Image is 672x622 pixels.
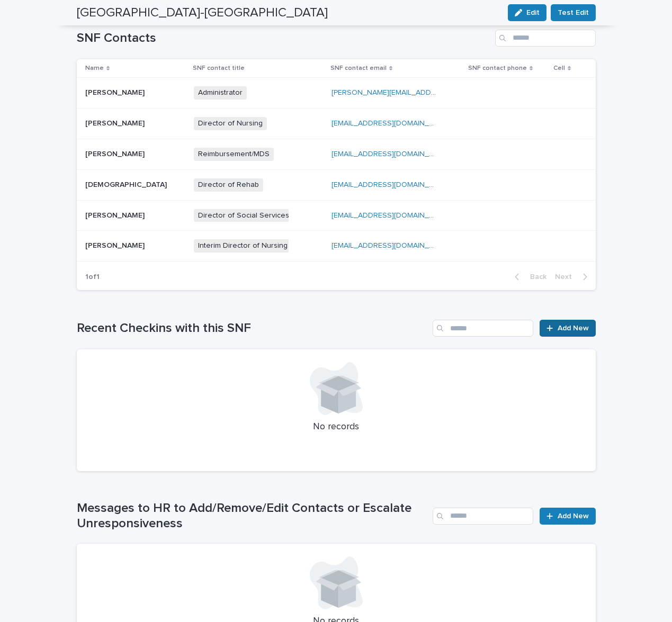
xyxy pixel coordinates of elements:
[526,9,540,16] span: Edit
[433,508,533,525] input: Search
[89,421,583,433] p: No records
[77,31,491,46] h1: SNF Contacts
[77,200,596,231] tr: [PERSON_NAME][PERSON_NAME] Director of Social Services[EMAIL_ADDRESS][DOMAIN_NAME]
[85,209,147,220] p: [PERSON_NAME]
[331,242,451,249] a: [EMAIL_ADDRESS][DOMAIN_NAME]
[331,212,451,219] a: [EMAIL_ADDRESS][DOMAIN_NAME]
[506,272,551,282] button: Back
[77,109,596,139] tr: [PERSON_NAME][PERSON_NAME] Director of Nursing[EMAIL_ADDRESS][DOMAIN_NAME]
[468,62,527,74] p: SNF contact phone
[77,139,596,169] tr: [PERSON_NAME][PERSON_NAME] Reimbursement/MDS[EMAIL_ADDRESS][DOMAIN_NAME]
[85,86,147,97] p: [PERSON_NAME]
[85,62,104,74] p: Name
[524,273,546,281] span: Back
[558,512,589,520] span: Add New
[77,5,328,21] h2: [GEOGRAPHIC_DATA]-[GEOGRAPHIC_DATA]
[551,272,596,282] button: Next
[194,178,263,192] span: Director of Rehab
[194,209,293,222] span: Director of Social Services
[194,86,247,100] span: Administrator
[193,62,245,74] p: SNF contact title
[331,150,451,158] a: [EMAIL_ADDRESS][DOMAIN_NAME]
[85,148,147,159] p: [PERSON_NAME]
[540,508,595,525] a: Add New
[331,89,567,96] a: [PERSON_NAME][EMAIL_ADDRESS][PERSON_NAME][DOMAIN_NAME]
[77,321,429,336] h1: Recent Checkins with this SNF
[85,239,147,250] p: [PERSON_NAME]
[540,320,595,337] a: Add New
[77,264,108,290] p: 1 of 1
[553,62,565,74] p: Cell
[77,78,596,109] tr: [PERSON_NAME][PERSON_NAME] Administrator[PERSON_NAME][EMAIL_ADDRESS][PERSON_NAME][DOMAIN_NAME]
[331,120,451,127] a: [EMAIL_ADDRESS][DOMAIN_NAME]
[194,239,292,253] span: Interim Director of Nursing
[77,169,596,200] tr: [DEMOGRAPHIC_DATA][DEMOGRAPHIC_DATA] Director of Rehab[EMAIL_ADDRESS][DOMAIN_NAME]
[558,7,589,18] span: Test Edit
[558,324,589,332] span: Add New
[194,148,274,161] span: Reimbursement/MDS
[77,501,429,531] h1: Messages to HR to Add/Remove/Edit Contacts or Escalate Unresponsiveness
[495,30,596,47] input: Search
[330,62,387,74] p: SNF contact email
[77,231,596,262] tr: [PERSON_NAME][PERSON_NAME] Interim Director of Nursing[EMAIL_ADDRESS][DOMAIN_NAME]
[433,320,533,337] input: Search
[85,117,147,128] p: [PERSON_NAME]
[331,181,451,188] a: [EMAIL_ADDRESS][DOMAIN_NAME]
[85,178,169,190] p: [DEMOGRAPHIC_DATA]
[194,117,267,130] span: Director of Nursing
[508,4,546,21] button: Edit
[551,4,596,21] button: Test Edit
[555,273,578,281] span: Next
